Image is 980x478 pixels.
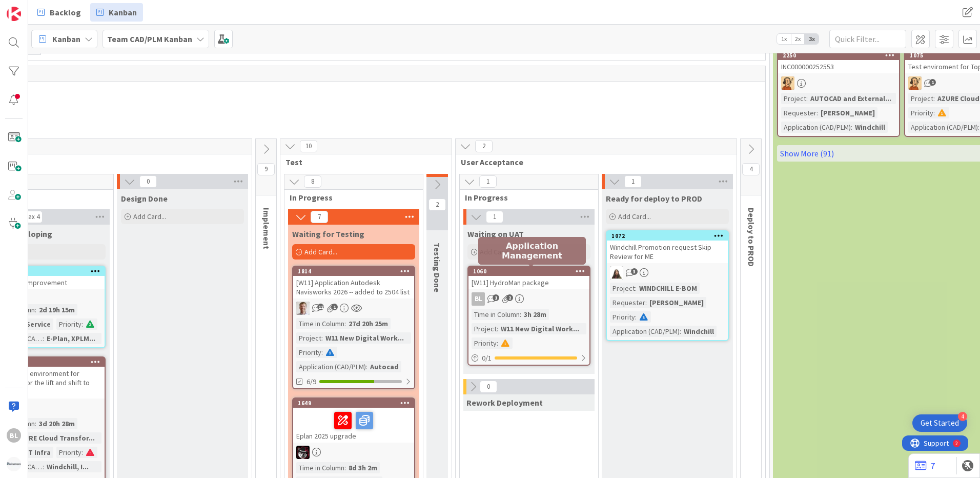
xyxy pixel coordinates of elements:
[13,432,97,444] div: AZURE Cloud Transfor...
[852,122,888,133] div: Windchill
[781,107,816,118] div: Requester
[344,462,346,473] span: :
[296,462,344,473] div: Time in Column
[7,457,21,471] img: avatar
[778,76,899,90] div: RH
[24,214,39,220] div: Max 4
[908,107,933,118] div: Priority
[611,232,728,240] div: 1072
[44,333,98,344] div: E-Plan, XPLM...
[467,229,524,239] span: Waiting on UAT
[24,318,53,330] div: Service
[466,397,543,408] span: Rework Deployment
[479,175,497,188] span: 1
[36,304,77,315] div: 2d 19h 15m
[367,361,401,372] div: Autocad
[610,297,645,308] div: Requester
[520,309,521,320] span: :
[296,332,321,344] div: Project
[908,122,978,133] div: Application (CAD/PLM)
[637,283,700,294] div: WINDCHILL E-BOM
[635,283,637,294] span: :
[908,76,922,90] img: RH
[624,175,642,188] span: 1
[304,247,337,256] span: Add Card...
[978,122,979,133] span: :
[285,157,439,167] span: Test
[56,318,81,330] div: Priority
[44,461,91,472] div: Windchill, I...
[293,446,414,459] div: RS
[56,447,81,458] div: Priority
[346,318,391,329] div: 27d 20h 25m
[472,292,485,306] div: BL
[461,157,724,167] span: User Acceptance
[293,267,414,298] div: 1814[W11] Application Autodesk Navisworks 2026 -- added to 2504 list
[22,2,47,14] span: Support
[133,212,166,221] span: Add Card...
[323,332,406,344] div: W11 New Digital Work...
[498,323,582,334] div: W11 New Digital Work...
[647,297,706,308] div: [PERSON_NAME]
[497,323,498,334] span: :
[293,399,414,443] div: 1649Eplan 2025 upgrade
[53,4,56,12] div: 2
[607,231,728,241] div: 1072
[81,447,83,458] span: :
[781,122,851,133] div: Application (CAD/PLM)
[610,266,623,280] img: KM
[610,326,680,337] div: Application (CAD/PLM)
[506,294,513,301] span: 2
[818,107,877,118] div: [PERSON_NAME]
[606,193,702,204] span: Ready for deploy to PROD
[468,267,589,289] div: 1060[W11] HydroMan package
[493,294,499,301] span: 1
[296,318,344,329] div: Time in Column
[35,304,36,315] span: :
[908,93,933,104] div: Project
[791,34,805,44] span: 2x
[958,412,967,421] div: 4
[618,212,651,221] span: Add Card...
[610,311,635,323] div: Priority
[296,347,321,358] div: Priority
[90,3,143,22] a: Kanban
[781,76,794,90] img: RH
[482,353,492,364] span: 0 / 1
[742,163,760,175] span: 4
[290,192,410,203] span: In Progress
[317,304,324,310] span: 12
[293,276,414,298] div: [W11] Application Autodesk Navisworks 2026 -- added to 2504 list
[468,267,589,276] div: 1060
[261,208,272,249] span: Implement
[50,6,81,18] span: Backlog
[36,418,77,429] div: 3d 20h 28m
[781,93,806,104] div: Project
[912,414,967,432] div: Open Get Started checklist, remaining modules: 4
[610,283,635,294] div: Project
[746,208,757,267] span: Deploy to PROD
[43,333,44,344] span: :
[298,268,414,275] div: 1814
[7,428,21,443] div: BL
[293,302,414,315] div: BO
[296,361,366,372] div: Application (CAD/PLM)
[808,93,894,104] div: AUTOCAD and External...
[296,446,310,459] img: RS
[468,292,589,306] div: BL
[300,140,317,152] span: 10
[472,337,497,349] div: Priority
[43,461,44,472] span: :
[468,276,589,289] div: [W11] HydroMan package
[307,376,316,387] span: 6/9
[497,337,498,349] span: :
[472,309,520,320] div: Time in Column
[783,52,899,59] div: 2250
[293,399,414,408] div: 1649
[521,309,549,320] div: 3h 28m
[829,30,906,48] input: Quick Filter...
[24,447,53,458] div: IT Infra
[921,418,959,428] div: Get Started
[635,311,637,323] span: :
[631,268,638,275] span: 3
